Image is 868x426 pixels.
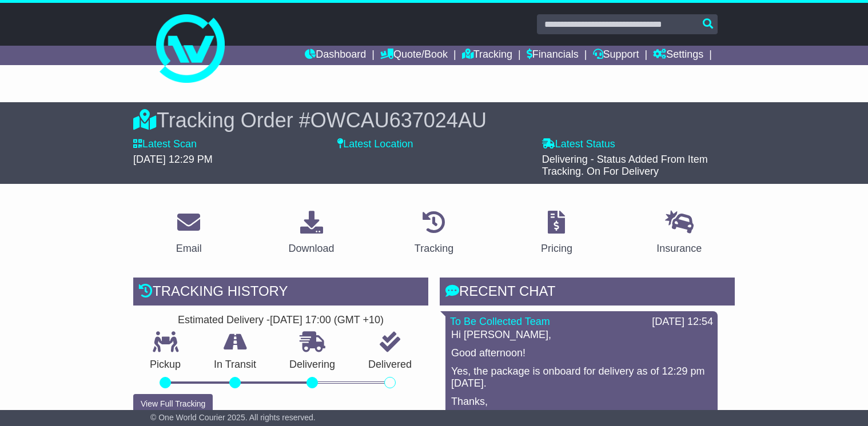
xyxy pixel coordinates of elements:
[169,207,209,260] a: Email
[542,138,615,151] label: Latest Status
[450,316,550,327] a: To Be Collected Team
[270,314,384,327] div: [DATE] 17:00 (GMT +10)
[176,241,202,256] div: Email
[281,207,342,260] a: Download
[133,359,197,371] p: Pickup
[415,241,453,256] div: Tracking
[451,347,712,360] p: Good afternoon!
[542,154,708,178] span: Delivering - Status Added From Item Tracking. On For Delivery
[133,138,197,151] label: Latest Scan
[440,278,735,308] div: RECENT CHAT
[273,359,352,371] p: Delivering
[337,138,413,151] label: Latest Location
[451,329,712,341] p: Hi [PERSON_NAME],
[652,316,713,328] div: [DATE] 12:54
[451,396,712,408] p: Thanks,
[653,46,703,65] a: Settings
[462,46,512,65] a: Tracking
[133,154,213,165] span: [DATE] 12:29 PM
[352,359,428,371] p: Delivered
[133,278,428,308] div: Tracking history
[533,207,580,260] a: Pricing
[150,413,316,422] span: © One World Courier 2025. All rights reserved.
[197,359,273,371] p: In Transit
[289,241,335,256] div: Download
[541,241,572,256] div: Pricing
[133,394,213,414] button: View Full Tracking
[649,207,709,260] a: Insurance
[305,46,366,65] a: Dashboard
[133,108,735,132] div: Tracking Order #
[451,365,712,390] p: Yes, the package is onboard for delivery as of 12:29 pm [DATE].
[310,108,487,132] span: OWCAU637024AU
[593,46,639,65] a: Support
[380,46,448,65] a: Quote/Book
[656,241,702,256] div: Insurance
[527,46,579,65] a: Financials
[407,207,461,260] a: Tracking
[133,314,428,327] div: Estimated Delivery -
